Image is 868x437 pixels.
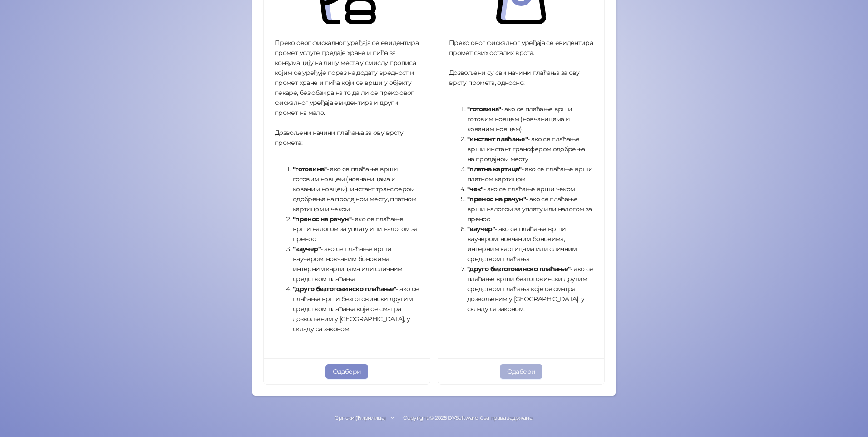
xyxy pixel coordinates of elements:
div: Српски (Ћирилица) [335,414,385,422]
strong: "друго безготовинско плаћање" [467,265,570,273]
strong: "пренос на рачун" [467,195,526,203]
li: - ако се плаћање врши налогом за уплату или налогом за пренос [467,194,593,224]
div: Преко овог фискалног уређаја се евидентира промет услуге предаје хране и пића за конзумацију на л... [275,38,419,340]
li: - ако се плаћање врши чеком [467,184,593,194]
strong: "чек" [467,185,483,193]
strong: "пренос на рачун" [293,215,351,223]
li: - ако се плаћање врши готовим новцем (новчаницама и кованим новцем) [467,104,593,134]
strong: "готовина" [467,105,501,113]
li: - ако се плаћање врши ваучером, новчаним боновима, интерним картицама или сличним средством плаћања [467,224,593,264]
strong: "платна картица" [467,165,522,173]
strong: "готовина" [293,165,327,173]
li: - ако се плаћање врши готовим новцем (новчаницама и кованим новцем), инстант трансфером одобрења ... [293,164,419,214]
button: Одабери [325,364,369,379]
li: - ако се плаћање врши платном картицом [467,164,593,184]
div: Преко овог фискалног уређаја се евидентира промет свих осталих врста. Дозвољени су сви начини пла... [449,38,593,320]
li: - ако се плаћање врши ваучером, новчаним боновима, интерним картицама или сличним средством плаћања [293,244,419,284]
strong: "ваучер" [467,225,495,233]
li: - ако се плаћање врши безготовински другим средством плаћања које се сматра дозвољеним у [GEOGRAP... [467,264,593,314]
li: - ако се плаћање врши налогом за уплату или налогом за пренос [293,214,419,244]
strong: "инстант плаћање" [467,135,528,143]
li: - ако се плаћање врши безготовински другим средством плаћања које се сматра дозвољеним у [GEOGRAP... [293,284,419,334]
strong: "ваучер" [293,245,321,253]
strong: "друго безготовинско плаћање" [293,285,396,293]
button: Одабери [500,364,543,379]
li: - ако се плаћање врши инстант трансфером одобрења на продајном месту [467,134,593,164]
